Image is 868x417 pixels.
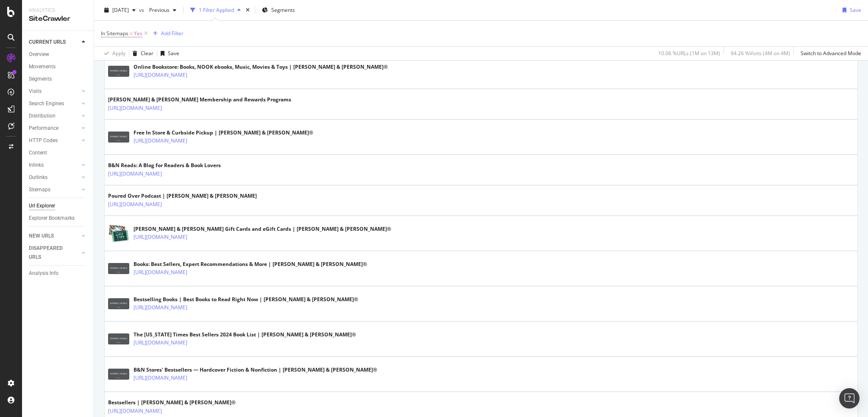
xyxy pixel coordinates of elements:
[29,75,88,84] a: Segments
[29,173,79,182] a: Outlinks
[797,47,861,60] button: Switch to Advanced Mode
[731,50,790,57] div: 94.26 % Visits ( 4M on 4M )
[29,112,56,120] div: Distribution
[801,50,861,57] div: Switch to Advanced Mode
[134,260,367,268] div: Books: Best Sellers, Expert Recommendations & More | [PERSON_NAME] & [PERSON_NAME]®
[29,148,47,157] div: Content
[134,225,391,233] div: [PERSON_NAME] & [PERSON_NAME] Gift Cards and eGift Cards | [PERSON_NAME] & [PERSON_NAME]®
[150,28,184,39] button: Add Filter
[29,50,88,59] a: Overview
[108,104,162,112] a: [URL][DOMAIN_NAME]
[187,3,244,17] button: 1 Filter Applied
[108,66,129,77] img: main image
[29,269,88,278] a: Analysis Info
[29,136,58,145] div: HTTP Codes
[108,192,257,200] div: Poured Over Podcast | [PERSON_NAME] & [PERSON_NAME]
[29,202,88,210] a: Url Explorer
[29,38,79,47] a: CURRENT URLS
[134,233,187,241] a: [URL][DOMAIN_NAME]
[850,6,861,14] div: Save
[134,28,142,39] span: Yes
[29,112,79,120] a: Distribution
[29,7,87,14] div: Analytics
[101,47,125,60] button: Apply
[108,399,236,406] div: Bestsellers | [PERSON_NAME] & [PERSON_NAME]®
[108,369,129,380] img: main image
[259,3,298,17] button: Segments
[29,185,50,194] div: Sitemaps
[157,47,179,60] button: Save
[130,30,133,37] span: =
[134,331,356,339] div: The [US_STATE] Times Best Sellers 2024 Book List | [PERSON_NAME] & [PERSON_NAME]®
[108,132,129,143] img: main image
[29,244,79,262] a: DISAPPEARED URLS
[29,161,79,170] a: Inlinks
[134,296,358,303] div: Bestselling Books | Best Books to Read Right Now | [PERSON_NAME] & [PERSON_NAME]®
[29,62,56,71] div: Movements
[29,87,79,96] a: Visits
[658,50,720,57] div: 10.06 % URLs ( 1M on 13M )
[108,407,162,415] a: [URL][DOMAIN_NAME]
[29,232,54,241] div: NEW URLS
[29,50,49,59] div: Overview
[101,3,139,17] button: [DATE]
[839,388,860,409] div: Open Intercom Messenger
[29,269,58,278] div: Analysis Info
[29,14,87,24] div: SiteCrawler
[108,200,162,209] a: [URL][DOMAIN_NAME]
[199,6,234,14] div: 1 Filter Applied
[108,96,291,104] div: [PERSON_NAME] & [PERSON_NAME] Membership and Rewards Programs
[29,214,88,223] a: Explorer Bookmarks
[141,50,153,57] div: Clear
[29,124,79,133] a: Performance
[29,136,79,145] a: HTTP Codes
[134,374,187,382] a: [URL][DOMAIN_NAME]
[112,50,125,57] div: Apply
[139,6,146,14] span: vs
[29,161,44,170] div: Inlinks
[134,129,313,137] div: Free In Store & Curbside Pickup | [PERSON_NAME] & [PERSON_NAME]®
[101,30,128,37] span: In Sitemaps
[29,173,47,182] div: Outlinks
[108,298,129,309] img: main image
[29,38,66,47] div: CURRENT URLS
[134,268,187,277] a: [URL][DOMAIN_NAME]
[29,244,72,262] div: DISAPPEARED URLS
[29,214,75,223] div: Explorer Bookmarks
[29,148,88,157] a: Content
[29,124,58,133] div: Performance
[146,3,180,17] button: Previous
[146,6,170,14] span: Previous
[29,202,55,210] div: Url Explorer
[29,232,79,241] a: NEW URLS
[29,99,79,108] a: Search Engines
[161,30,184,37] div: Add Filter
[29,87,42,96] div: Visits
[134,366,377,374] div: B&N Stores' Bestsellers — Hardcover Fiction & Nonfiction | [PERSON_NAME] & [PERSON_NAME]®
[112,6,129,14] span: 2025 Aug. 24th
[29,99,64,108] div: Search Engines
[134,137,187,145] a: [URL][DOMAIN_NAME]
[839,3,861,17] button: Save
[168,50,179,57] div: Save
[29,62,88,71] a: Movements
[108,170,162,178] a: [URL][DOMAIN_NAME]
[108,224,129,243] img: main image
[244,6,251,14] div: times
[129,47,153,60] button: Clear
[108,333,129,344] img: main image
[134,339,187,347] a: [URL][DOMAIN_NAME]
[108,263,129,274] img: main image
[134,63,388,71] div: Online Bookstore: Books, NOOK ebooks, Music, Movies & Toys | [PERSON_NAME] & [PERSON_NAME]®
[134,303,187,312] a: [URL][DOMAIN_NAME]
[134,71,187,79] a: [URL][DOMAIN_NAME]
[29,75,52,84] div: Segments
[108,162,221,169] div: B&N Reads: A Blog for Readers & Book Lovers
[29,185,79,194] a: Sitemaps
[271,6,295,14] span: Segments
